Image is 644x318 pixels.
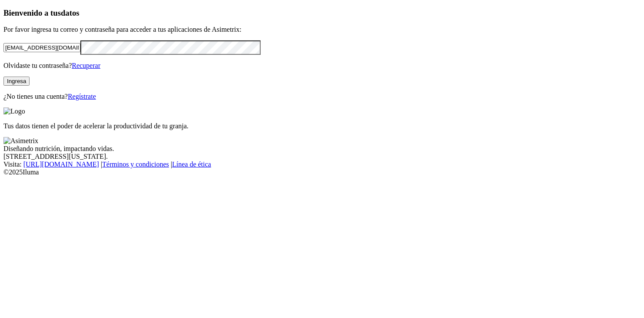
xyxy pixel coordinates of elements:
div: Visita : | | [3,161,641,168]
p: ¿No tienes una cuenta? [3,93,641,100]
img: Logo [3,107,25,115]
div: © 2025 Iluma [3,168,641,176]
span: datos [61,8,80,17]
a: Términos y condiciones [102,161,169,168]
h3: Bienvenido a tus [3,8,641,18]
a: [URL][DOMAIN_NAME] [23,161,99,168]
div: [STREET_ADDRESS][US_STATE]. [3,153,641,161]
div: Diseñando nutrición, impactando vidas. [3,145,641,153]
input: Tu correo [3,43,80,52]
a: Línea de ética [172,161,211,168]
a: Regístrate [68,93,96,100]
p: Olvidaste tu contraseña? [3,62,641,70]
a: Recuperar [72,62,100,69]
button: Ingresa [3,77,30,86]
img: Asimetrix [3,137,38,145]
p: Tus datos tienen el poder de acelerar la productividad de tu granja. [3,122,641,130]
p: Por favor ingresa tu correo y contraseña para acceder a tus aplicaciones de Asimetrix: [3,26,641,33]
